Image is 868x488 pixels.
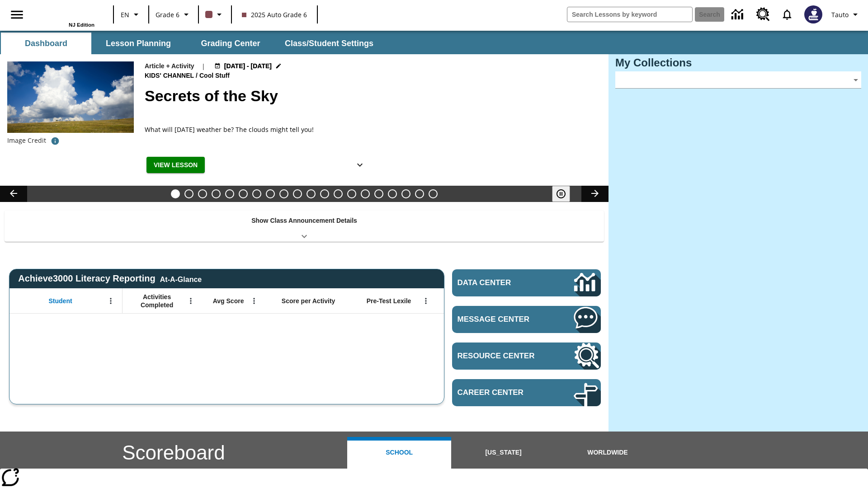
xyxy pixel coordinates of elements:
button: Aug 22 - Aug 22 Choose Dates [212,61,284,71]
span: Student [49,297,72,305]
span: Achieve3000 Literacy Reporting [18,273,202,284]
a: Resource Center, Will open in new tab [751,2,775,27]
span: Resource Center [458,352,547,361]
input: search field [567,7,692,22]
button: Open Menu [419,294,433,308]
button: Select a new avatar [799,3,828,26]
span: Activities Completed [127,293,187,309]
div: At-A-Glance [160,274,202,284]
span: EN [121,10,129,19]
button: Slide 11 Fashion Forward in Ancient Rome [307,189,316,198]
button: Slide 14 Pre-release lesson [347,189,356,198]
button: Slide 19 Point of View [415,189,424,198]
button: Slide 3 Taking Movies to the X-Dimension [198,189,207,198]
span: NJ Edition [69,22,94,28]
button: Slide 8 The Last Homesteaders [266,189,275,198]
span: Cool Stuff [199,71,231,81]
button: Lesson Planning [93,33,184,54]
button: Grading Center [185,33,276,54]
button: Grade: Grade 6, Select a grade [152,6,195,23]
button: Slide 12 The Invasion of the Free CD [320,189,329,198]
button: Class/Student Settings [278,33,381,54]
button: Slide 15 Career Lesson [361,189,370,198]
button: Lesson carousel, Next [581,186,609,202]
button: Show Details [351,157,369,174]
button: Open Menu [104,294,118,308]
span: | [202,61,205,71]
button: [US_STATE] [451,437,555,469]
button: View Lesson [146,157,205,174]
p: Image Credit [7,136,46,145]
img: Blue sky with high, puffy clouds over a green field [7,61,134,133]
button: Worldwide [556,437,660,469]
span: Score per Activity [282,297,335,305]
span: / [196,72,198,79]
button: Dashboard [1,33,91,54]
span: Pre-Test Lexile [367,297,411,305]
span: Career Center [458,388,547,397]
button: Slide 17 Hooray for Constitution Day! [388,189,397,198]
a: Notifications [775,3,799,26]
button: Pause [552,186,570,202]
button: Open Menu [184,294,198,308]
button: Slide 4 All Aboard the Hyperloop? [212,189,221,198]
p: What will [DATE] weather be? The clouds might tell you! [145,125,371,134]
a: Home [36,4,94,22]
h3: My Collections [615,56,861,69]
button: Slide 6 Dirty Jobs Kids Had To Do [239,189,248,198]
button: Slide 18 Remembering Justice O'Connor [401,189,410,198]
button: Photo credit: Svetlana Lukienko/Shutterstock [46,133,64,149]
button: Profile/Settings [828,6,864,23]
a: Data Center [726,2,751,27]
span: Kids' Channel [145,71,196,81]
span: Avg Score [213,297,244,305]
a: Resource Center, Will open in new tab [452,343,601,370]
button: Slide 9 Solar Power to the People [279,189,288,198]
button: School [347,437,451,469]
button: Slide 16 Cooking Up Native Traditions [374,189,383,198]
button: Open Menu [247,294,261,308]
div: Pause [552,186,579,202]
div: Show Class Announcement Details [5,211,604,242]
a: Career Center [452,379,601,406]
img: Avatar [804,5,822,23]
h2: Secrets of the Sky [145,84,598,108]
button: Slide 7 Cars of the Future? [252,189,261,198]
p: Article + Activity [145,61,194,71]
span: What will tomorrow's weather be? The clouds might tell you! [145,125,371,144]
div: Home [36,3,94,28]
span: 2025 Auto Grade 6 [242,10,307,19]
button: Language: EN, Select a language [117,6,146,23]
button: Slide 13 Mixed Practice: Citing Evidence [334,189,343,198]
button: Class color is dark brown. Change class color [202,6,228,23]
span: [DATE] - [DATE] [224,61,272,71]
span: Tauto [831,10,849,19]
a: Data Center [452,269,601,296]
button: Slide 10 Attack of the Terrifying Tomatoes [293,189,302,198]
span: Grade 6 [156,10,179,19]
span: Data Center [458,278,543,287]
button: Slide 2 More S Sounds Like Z [184,189,193,198]
a: Message Center [452,306,601,333]
button: Slide 1 Secrets of the Sky [171,189,180,198]
button: Slide 5 Do You Want Fries With That? [225,189,234,198]
p: Show Class Announcement Details [251,216,357,225]
button: Open side menu [4,1,30,28]
span: Message Center [458,315,547,324]
button: Slide 20 The Constitution's Balancing Act [429,189,438,198]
